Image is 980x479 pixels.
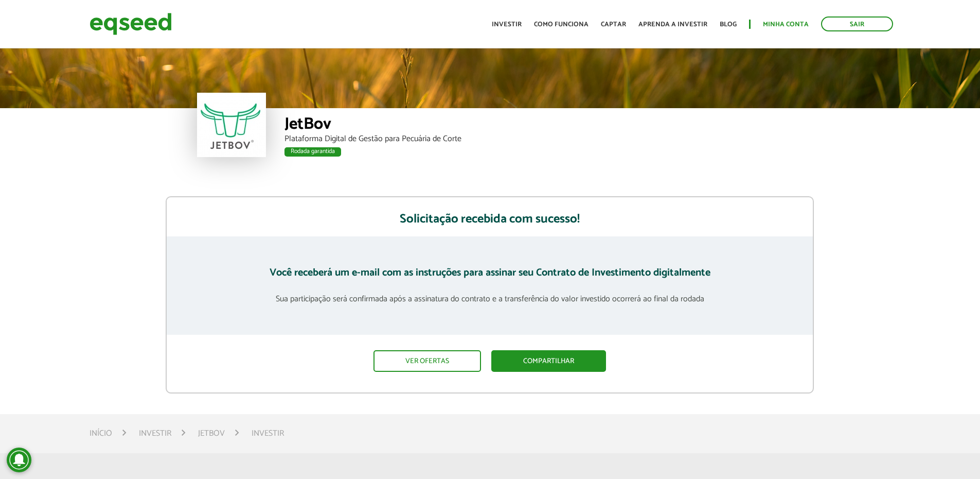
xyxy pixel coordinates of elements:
a: Aprenda a investir [638,21,707,28]
li: Investir [252,426,284,440]
h2: Solicitação recebida com sucesso! [167,197,813,236]
a: Como funciona [534,21,589,28]
a: Compartilhar [491,350,606,372]
a: Ver ofertas [373,350,481,372]
a: Blog [720,21,737,28]
div: Plataforma Digital de Gestão para Pecuária de Corte [284,135,783,143]
a: Captar [601,21,626,28]
a: Investir [492,21,522,28]
p: Sua participação será confirmada após a assinatura do contrato e a transferência do valor investi... [218,294,761,304]
a: Sair [821,16,893,31]
a: Investir [139,430,171,438]
div: Rodada garantida [284,147,341,157]
a: Minha conta [763,21,809,28]
a: JetBov [198,430,225,438]
div: JetBov [284,116,783,135]
img: EqSeed [90,10,172,38]
h3: Você receberá um e-mail com as instruções para assinar seu Contrato de Investimento digitalmente [218,267,761,279]
a: Início [90,430,112,438]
